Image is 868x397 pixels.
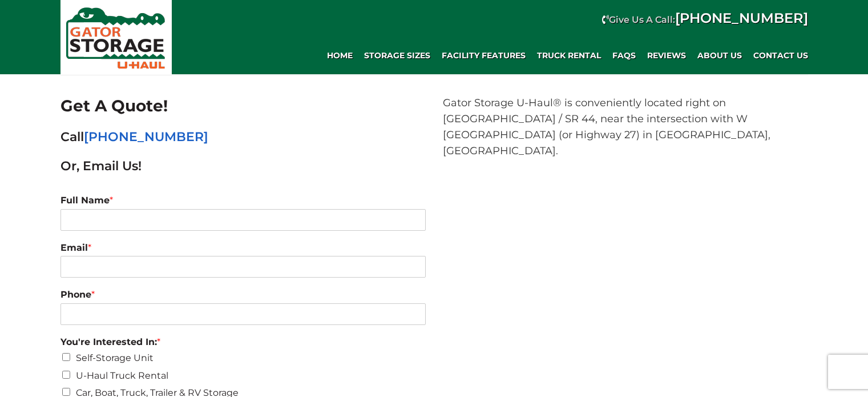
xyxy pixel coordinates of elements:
a: Facility Features [436,44,531,67]
label: Phone [60,289,426,301]
label: Self-Storage Unit [76,352,154,363]
label: Full Name [60,195,426,207]
label: U-Haul Truck Rental [76,370,168,381]
span: About Us [697,51,742,61]
span: Contact Us [753,51,808,61]
div: Main navigation [177,44,814,67]
a: REVIEWS [641,44,692,67]
a: Home [321,44,358,67]
a: Contact Us [748,44,814,67]
span: REVIEWS [647,51,686,61]
h1: Get A Quote! [60,95,426,117]
a: Truck Rental [531,44,607,67]
span: Truck Rental [537,51,601,61]
span: Facility Features [442,51,526,61]
p: Gator Storage U-Haul® is conveniently located right on [GEOGRAPHIC_DATA] / SR 44, near the inters... [443,95,808,159]
a: Storage Sizes [358,44,436,67]
label: Email [60,242,426,254]
span: Storage Sizes [364,51,430,61]
span: Home [327,51,353,61]
strong: Call [60,129,208,145]
span: FAQs [612,51,636,61]
a: [PHONE_NUMBER] [675,10,808,26]
strong: Give Us A Call: [609,14,808,25]
strong: Or, Email Us! [60,158,142,174]
a: About Us [692,44,748,67]
a: [PHONE_NUMBER] [84,129,208,145]
label: You're Interested In: [60,336,426,348]
a: FAQs [607,44,641,67]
